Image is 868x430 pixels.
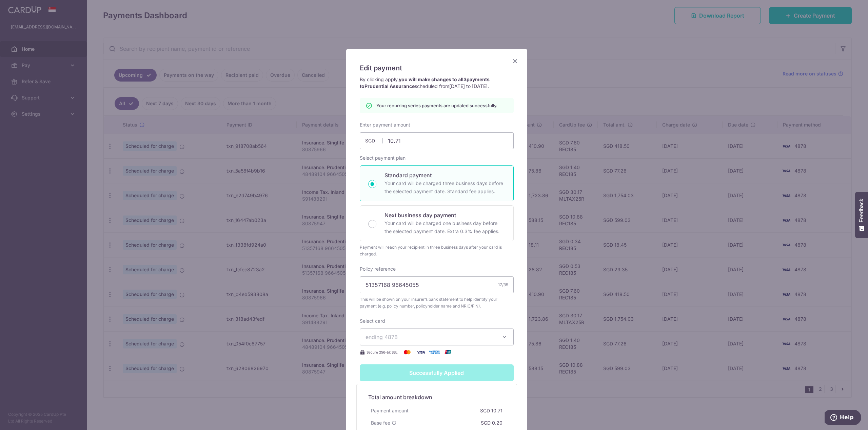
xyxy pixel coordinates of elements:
[859,199,865,222] span: Feedback
[367,349,398,355] span: Secure 256-bit SSL
[463,76,467,82] span: 3
[498,281,508,288] div: 17/35
[360,244,514,257] div: Payment will reach your recipient in three business days after your card is charged.
[360,76,490,89] strong: you will make changes to all payments to
[825,410,861,427] iframe: Opens a widget where you can find more information
[449,83,488,89] span: [DATE] to [DATE]
[360,121,410,128] label: Enter payment amount
[384,211,505,219] p: Next business day payment
[400,348,414,356] img: Mastercard
[366,334,398,340] span: ending 4878
[477,405,505,417] div: SGD 10.71
[441,348,455,356] img: UnionPay
[368,405,411,417] div: Payment amount
[855,192,868,238] button: Feedback - Show survey
[384,179,505,196] p: Your card will be charged three business days before the selected payment date. Standard fee appl...
[414,348,428,356] img: Visa
[371,420,390,426] span: Base fee
[384,219,505,235] p: Your card will be charged one business day before the selected payment date. Extra 0.3% fee applies.
[364,83,415,89] span: Prudential Assurance
[360,63,514,73] h5: Edit payment
[384,171,505,179] p: Standard payment
[360,155,406,161] label: Select payment plan
[360,329,514,345] button: ending 4878
[376,102,497,109] p: Your recurring series payments are updated successfully.
[360,132,514,149] input: 0.00
[360,296,514,310] span: This will be shown on your insurer’s bank statement to help identify your payment (e.g. policy nu...
[360,76,514,90] p: By clicking apply, scheduled from .
[360,318,385,324] label: Select card
[478,417,505,429] div: SGD 0.20
[428,348,441,356] img: American Express
[360,266,396,272] label: Policy reference
[368,393,505,401] h5: Total amount breakdown
[365,137,383,144] span: SGD
[511,57,519,65] button: Close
